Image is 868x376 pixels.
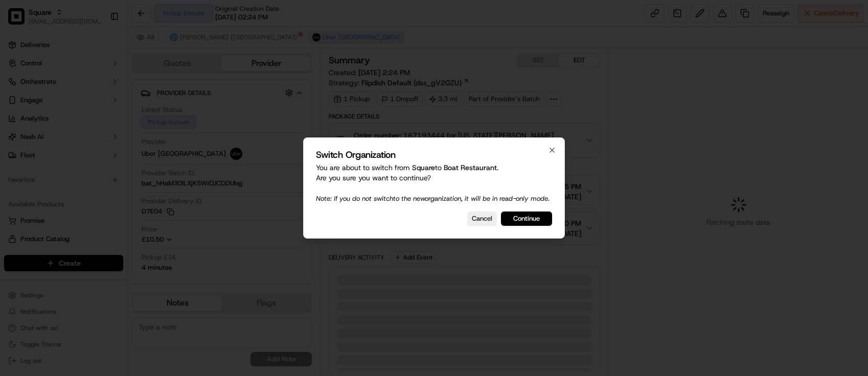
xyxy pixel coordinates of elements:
[412,163,435,172] span: Square
[501,212,552,226] button: Continue
[316,162,552,203] p: You are about to switch from to . Are you sure you want to continue?
[467,212,497,226] button: Cancel
[444,163,497,172] span: Boat Restaurant
[316,194,550,203] span: Note: If you do not switch to the new organization, it will be in read-only mode.
[316,150,552,159] h2: Switch Organization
